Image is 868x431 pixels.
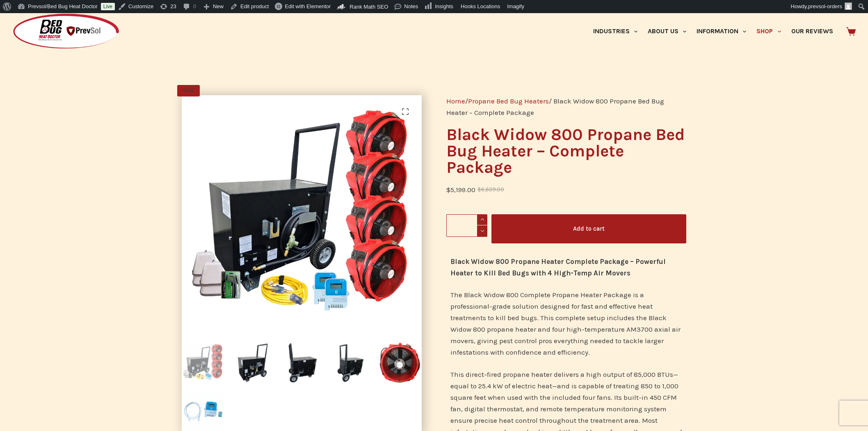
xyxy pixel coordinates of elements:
[477,186,481,193] span: $
[182,211,422,219] a: Black Widow 800 Propane Bed Bug Heater Complete package
[446,186,450,194] span: $
[588,13,642,50] a: Industries
[468,97,549,105] a: Propane Bed Bug Heaters
[642,13,691,50] a: About Us
[477,186,504,193] bdi: 6,609.00
[446,95,686,118] nav: Breadcrumb
[446,214,487,237] input: Product quantity
[349,4,388,10] span: Rank Math SEO
[12,13,120,50] img: Prevsol/Bed Bug Heat Doctor
[808,3,842,9] span: prevsol-orders
[491,214,686,243] button: Add to cart
[101,3,115,10] a: Live
[177,85,200,96] span: SALE
[285,3,331,9] span: Edit with Elementor
[446,126,686,176] h1: Black Widow 800 Propane Bed Bug Heater – Complete Package
[329,342,372,385] img: Black Widow 800 Propane Bed Bug Heater operable by single technician
[280,342,323,385] img: Black Widow 800 Propane Bed Bug Heater with handle for easy transport
[182,95,422,335] img: Black Widow 800 Propane Bed Bug Heater Complete package
[786,13,838,50] a: Our Reviews
[182,342,225,385] img: Black Widow 800 Propane Bed Bug Heater Complete package
[450,257,666,277] strong: Black Widow 800 Propane Heater Complete Package – Powerful Heater to Kill Bed Bugs with 4 High-Te...
[588,13,838,50] nav: Primary
[692,13,752,50] a: Information
[446,186,475,194] bdi: 5,199.00
[397,103,413,120] a: View full-screen image gallery
[231,342,274,385] img: Black Widow 800 Propane Bed Bug Heater with propane hose attachment
[379,342,422,385] img: AM3700 High Temperature Axial Air Mover for bed bug heat treatment
[450,289,682,358] p: The Black Widow 800 Complete Propane Heater Package is a professional-grade solution designed for...
[752,13,786,50] a: Shop
[446,97,465,105] a: Home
